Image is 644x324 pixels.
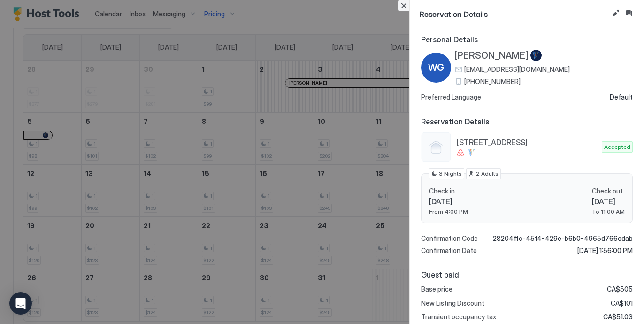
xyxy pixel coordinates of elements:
[623,8,635,19] button: Inbox
[493,234,633,243] span: 28204ffc-45f4-429e-b6b0-4965d766cdab
[421,234,478,243] span: Confirmation Code
[603,313,633,321] span: CA$51.03
[610,93,633,101] span: Default
[455,50,529,62] span: [PERSON_NAME]
[457,138,598,147] span: [STREET_ADDRESS]
[464,65,570,74] span: [EMAIL_ADDRESS][DOMAIN_NAME]
[607,285,633,293] span: CA$505
[610,8,621,19] button: Edit reservation
[421,270,633,279] span: Guest paid
[421,117,633,126] span: Reservation Details
[429,197,468,206] span: [DATE]
[592,208,625,215] span: To 11:00 AM
[464,77,521,86] span: [PHONE_NUMBER]
[421,285,452,293] span: Base price
[611,299,633,308] span: CA$101
[592,197,625,206] span: [DATE]
[592,187,625,195] span: Check out
[421,35,633,44] span: Personal Details
[429,208,468,215] span: From 4:00 PM
[421,299,484,308] span: New Listing Discount
[428,61,444,75] span: WG
[419,8,608,19] span: Reservation Details
[439,170,462,178] span: 3 Nights
[421,93,481,101] span: Preferred Language
[476,170,498,178] span: 2 Adults
[9,292,32,315] div: Open Intercom Messenger
[577,247,633,255] span: [DATE] 1:56:00 PM
[429,187,468,195] span: Check in
[421,313,496,321] span: Transient occupancy tax
[421,247,477,255] span: Confirmation Date
[604,143,630,151] span: Accepted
